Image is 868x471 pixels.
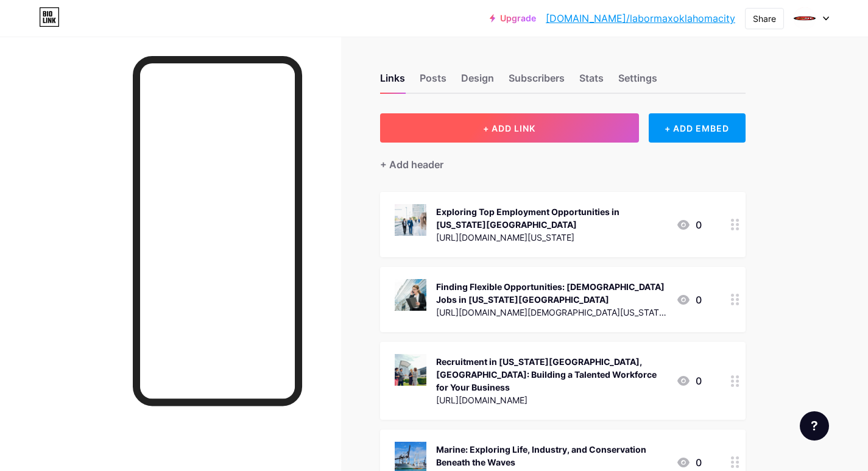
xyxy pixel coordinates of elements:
div: 0 [676,374,702,388]
img: labormaxoklahomacity [793,7,816,30]
div: Stats [579,71,604,93]
a: Upgrade [490,13,536,23]
div: Marine: Exploring Life, Industry, and Conservation Beneath the Waves [436,443,666,469]
div: Recruitment in [US_STATE][GEOGRAPHIC_DATA], [GEOGRAPHIC_DATA]: Building a Talented Workforce for ... [436,355,666,394]
div: [URL][DOMAIN_NAME] [436,394,666,406]
img: Finding Flexible Opportunities: Part Time Jobs in Oklahoma City [395,279,426,311]
div: Links [380,71,405,93]
span: + ADD LINK [483,123,535,133]
div: Share [753,12,776,25]
div: Settings [618,71,657,93]
div: 0 [676,455,702,470]
img: Exploring Top Employment Opportunities in Oklahoma City [395,204,426,236]
div: 0 [676,218,702,232]
div: Finding Flexible Opportunities: [DEMOGRAPHIC_DATA] Jobs in [US_STATE][GEOGRAPHIC_DATA] [436,280,666,306]
div: + Add header [380,157,443,172]
div: Posts [420,71,446,93]
div: Design [461,71,494,93]
div: Subscribers [509,71,565,93]
img: Recruitment in Oklahoma City, OK: Building a Talented Workforce for Your Business [395,354,426,386]
div: Exploring Top Employment Opportunities in [US_STATE][GEOGRAPHIC_DATA] [436,205,666,231]
button: + ADD LINK [380,113,639,143]
div: [URL][DOMAIN_NAME][DEMOGRAPHIC_DATA][US_STATE] [436,306,666,319]
div: 0 [676,292,702,307]
div: [URL][DOMAIN_NAME][US_STATE] [436,231,666,244]
div: + ADD EMBED [649,113,746,143]
a: [DOMAIN_NAME]/labormaxoklahomacity [546,11,735,26]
